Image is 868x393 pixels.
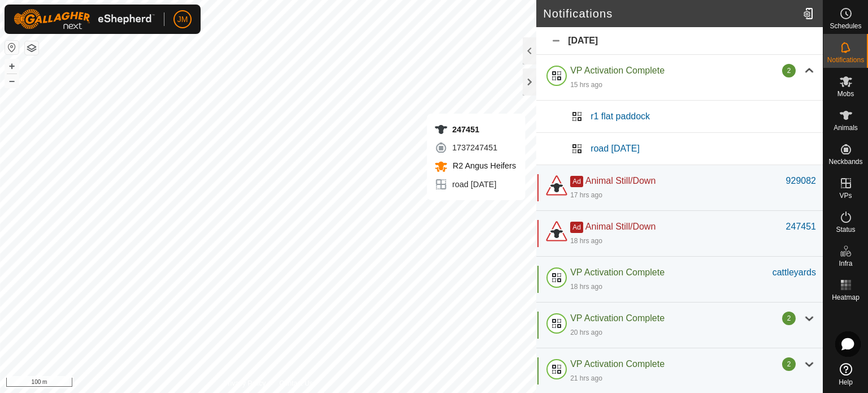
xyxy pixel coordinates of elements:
[434,178,516,191] div: road [DATE]
[782,312,796,325] div: 2
[786,220,816,234] div: 247451
[570,236,602,246] div: 18 hrs ago
[827,57,864,63] span: Notifications
[570,313,665,323] span: VP Activation Complete
[837,90,854,97] span: Mobs
[570,359,665,369] span: VP Activation Complete
[585,176,656,185] span: Animal Still/Down
[279,378,313,388] a: Contact Us
[786,174,816,188] div: 929082
[543,7,798,20] h2: Notifications
[570,267,665,277] span: VP Activation Complete
[772,266,816,279] div: cattleyards
[536,27,823,55] div: [DATE]
[570,222,583,233] span: Ad
[591,111,650,121] span: r1 flat paddock
[224,378,266,388] a: Privacy Policy
[570,373,602,383] div: 21 hrs ago
[839,379,853,386] span: Help
[570,66,665,75] span: VP Activation Complete
[832,294,860,301] span: Heatmap
[828,158,862,165] span: Neckbands
[570,80,602,90] div: 15 hrs ago
[591,144,640,153] span: road [DATE]
[823,359,868,390] a: Help
[834,124,858,131] span: Animals
[5,74,19,88] button: –
[570,176,583,187] span: Ad
[782,357,796,371] div: 2
[782,64,796,77] div: 2
[5,41,19,54] button: Reset Map
[830,23,861,29] span: Schedules
[570,327,602,338] div: 20 hrs ago
[5,59,19,73] button: +
[450,161,516,170] span: R2 Angus Heifers
[570,282,602,292] div: 18 hrs ago
[434,123,516,136] div: 247451
[570,190,602,200] div: 17 hrs ago
[14,9,155,29] img: Gallagher Logo
[839,260,852,267] span: Infra
[836,226,855,233] span: Status
[839,192,852,199] span: VPs
[177,14,188,25] span: JM
[585,222,656,231] span: Animal Still/Down
[434,141,516,154] div: 1737247451
[25,41,38,55] button: Map Layers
